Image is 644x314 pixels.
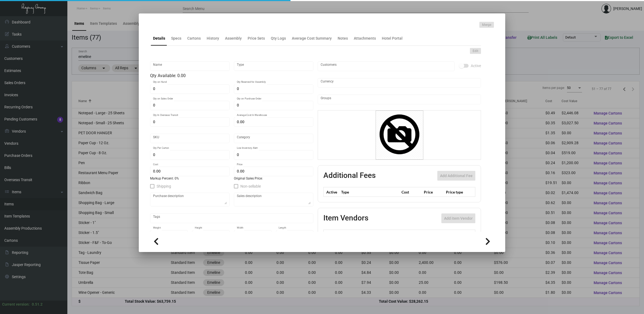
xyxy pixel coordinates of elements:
button: Edit [470,48,481,54]
div: 0.51.2 [32,302,43,307]
span: Active [471,63,481,69]
th: Preffered [324,230,347,239]
div: History [207,36,219,41]
h2: Additional Fees [323,171,376,181]
th: Type [340,187,400,197]
span: Add Additional Fee [440,174,473,178]
div: Cartons [187,36,201,41]
span: Shipping [157,183,171,189]
div: Assembly [225,36,242,41]
div: Hotel Portal [382,36,403,41]
th: Active [324,187,340,197]
span: Edit [473,49,478,53]
th: Cost [400,187,422,197]
div: Attachments [354,36,376,41]
div: Price Sets [248,36,265,41]
div: Average Cost Summary [292,36,332,41]
span: Add item Vendor [444,216,473,220]
div: Notes [338,36,348,41]
th: Price type [445,187,469,197]
th: SKU [429,230,475,239]
th: Price [423,187,445,197]
span: Merge [482,23,491,27]
th: Vendor [346,230,429,239]
button: Merge [479,22,494,28]
div: Qty Available: 0.00 [150,73,313,79]
input: Add new.. [321,97,478,102]
button: Add item Vendor [441,213,475,223]
h2: Item Vendors [323,213,368,223]
div: Current version: [2,302,30,307]
div: Details [153,36,165,41]
div: Qty Logs [271,36,286,41]
div: Specs [171,36,181,41]
button: Add Additional Fee [437,171,475,181]
span: Non-sellable [240,183,261,189]
input: Add new.. [321,64,452,68]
